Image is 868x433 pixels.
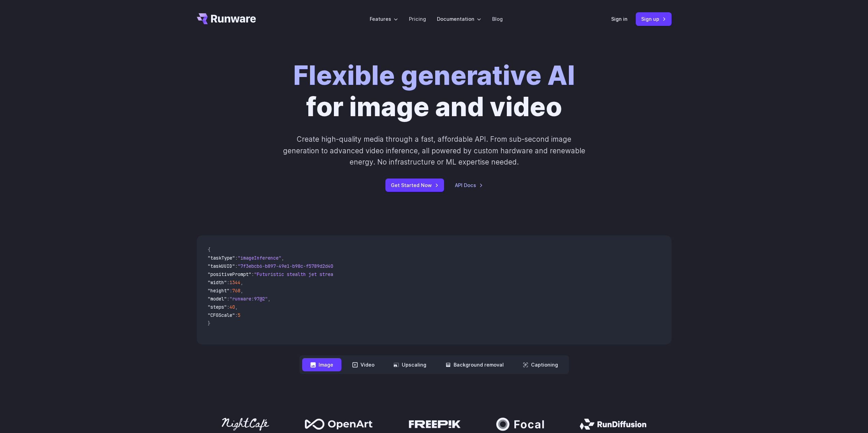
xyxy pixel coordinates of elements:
[230,279,240,285] span: 1344
[208,312,235,318] span: "CFGScale"
[409,15,426,23] a: Pricing
[268,296,270,302] span: ,
[208,304,227,310] span: "steps"
[232,288,240,294] span: 768
[385,179,444,192] a: Get Started Now
[455,181,483,189] a: API Docs
[208,288,230,294] span: "height"
[227,296,230,302] span: :
[611,15,628,23] a: Sign in
[293,60,575,91] strong: Flexible generative AI
[238,312,240,318] span: 5
[344,358,383,371] button: Video
[240,288,243,294] span: ,
[636,12,672,26] a: Sign up
[293,60,575,123] h1: for image and video
[370,15,398,23] label: Features
[235,304,238,310] span: ,
[230,288,232,294] span: :
[437,15,481,23] label: Documentation
[230,304,235,310] span: 40
[281,255,284,261] span: ,
[227,279,230,285] span: :
[235,255,238,261] span: :
[227,304,230,310] span: :
[492,15,503,23] a: Blog
[254,271,502,277] span: "Futuristic stealth jet streaking through a neon-lit cityscape with glowing purple exhaust"
[437,358,512,371] button: Background removal
[208,279,227,285] span: "width"
[208,296,227,302] span: "model"
[515,358,566,371] button: Captioning
[251,271,254,277] span: :
[208,320,210,326] span: }
[208,255,235,261] span: "taskType"
[230,296,268,302] span: "runware:97@2"
[282,134,586,168] p: Create high-quality media through a fast, affordable API. From sub-second image generation to adv...
[238,263,341,269] span: "7f3ebcb6-b897-49e1-b98c-f5789d2d40d7"
[235,312,238,318] span: :
[302,358,341,371] button: Image
[240,279,243,285] span: ,
[238,255,281,261] span: "imageInference"
[208,263,235,269] span: "taskUUID"
[197,13,256,24] a: Go to /
[208,271,251,277] span: "positivePrompt"
[385,358,435,371] button: Upscaling
[208,247,210,253] span: {
[235,263,238,269] span: :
